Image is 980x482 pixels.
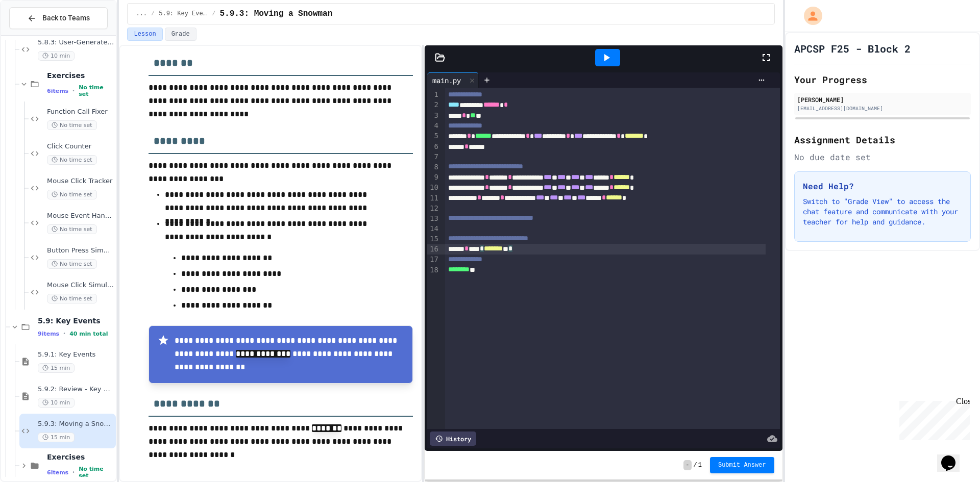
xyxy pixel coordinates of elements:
span: 5.9.2: Review - Key Events [38,385,114,394]
div: 17 [427,255,440,265]
span: Function Call Fixer [47,108,114,116]
div: 10 [427,183,440,193]
div: main.py [427,72,479,88]
span: 10 min [38,51,75,61]
iframe: chat widget [895,397,970,440]
span: No time set [79,466,114,479]
div: 7 [427,152,440,162]
span: 5.9.3: Moving a Snowman [219,8,332,20]
span: Mouse Click Simulator [47,281,114,290]
button: Lesson [127,28,162,41]
span: No time set [47,294,97,303]
span: 15 min [38,433,75,442]
div: My Account [793,4,825,28]
span: 1 [698,461,702,469]
span: 6 items [47,88,68,94]
div: 18 [427,265,440,275]
div: History [430,432,476,446]
span: / [151,10,155,18]
span: Mouse Event Handler [47,212,114,220]
span: No time set [47,120,97,130]
div: 2 [427,100,440,110]
div: 11 [427,193,440,204]
div: 13 [427,214,440,224]
span: ... [136,10,147,18]
span: Exercises [47,452,114,462]
span: 9 items [38,331,59,337]
span: / [694,461,697,469]
span: 5.9: Key Events [159,10,208,18]
button: Submit Answer [710,457,774,473]
p: Switch to "Grade View" to access the chat feature and communicate with your teacher for help and ... [803,196,962,227]
div: main.py [427,75,466,86]
span: • [72,468,75,476]
div: Chat with us now!Close [4,4,70,65]
span: Exercises [47,71,114,80]
span: No time set [79,84,114,97]
div: [PERSON_NAME] [797,95,968,104]
div: 5 [427,131,440,141]
h2: Your Progress [794,72,971,87]
span: - [683,460,691,470]
h1: APCSP F25 - Block 2 [794,41,911,56]
span: Click Counter [47,142,114,151]
span: 5.9: Key Events [38,316,114,325]
span: No time set [47,259,97,269]
div: 15 [427,234,440,244]
div: 9 [427,172,440,183]
span: • [72,87,75,95]
span: 6 items [47,469,68,476]
div: 8 [427,162,440,172]
span: No time set [47,190,97,199]
h2: Assignment Details [794,133,971,147]
button: Back to Teams [9,7,108,29]
span: • [63,329,65,338]
div: 12 [427,204,440,214]
span: 5.8.3: User-Generated Squares [38,38,114,47]
div: 4 [427,121,440,131]
div: 3 [427,111,440,121]
div: 1 [427,90,440,100]
div: No due date set [794,151,971,163]
span: 10 min [38,398,75,408]
iframe: chat widget [937,441,970,472]
div: 6 [427,142,440,152]
span: Mouse Click Tracker [47,177,114,186]
div: 14 [427,224,440,234]
span: 5.9.1: Key Events [38,350,114,359]
h3: Need Help? [803,180,962,192]
span: 5.9.3: Moving a Snowman [38,420,114,428]
span: Back to Teams [42,13,90,23]
span: Button Press Simulator [47,246,114,255]
div: 16 [427,244,440,255]
button: Grade [165,28,197,41]
span: 40 min total [69,331,108,337]
span: 15 min [38,363,75,373]
span: / [212,10,215,18]
div: [EMAIL_ADDRESS][DOMAIN_NAME] [797,105,968,112]
span: No time set [47,224,97,234]
span: Submit Answer [718,461,766,469]
span: No time set [47,155,97,165]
